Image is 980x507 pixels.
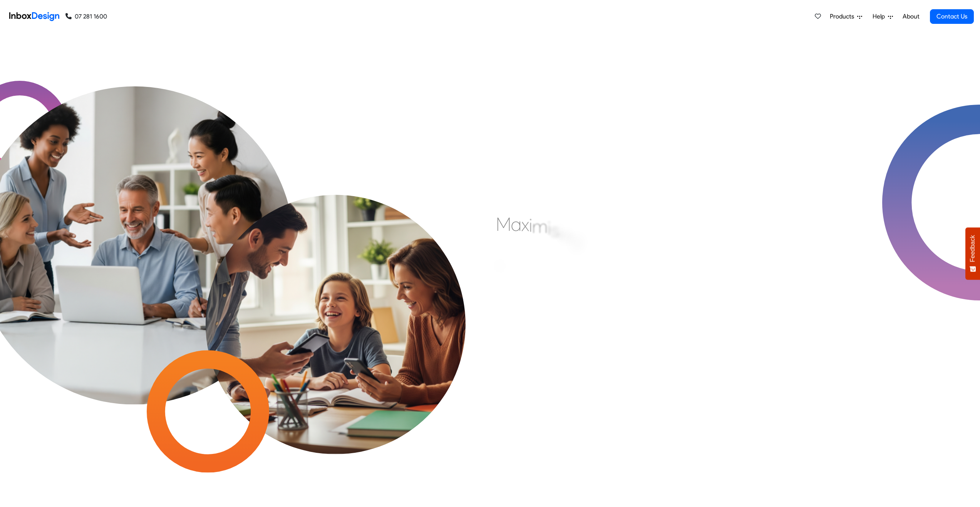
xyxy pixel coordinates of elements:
div: g [571,227,582,250]
span: Feedback [969,235,976,262]
a: Contact Us [930,9,974,24]
a: Help [869,9,896,24]
div: s [551,218,559,242]
img: parents_with_child.png [173,130,498,454]
div: i [559,221,562,244]
span: Help [873,12,888,21]
a: About [900,9,921,24]
div: i [529,213,532,237]
div: Maximising Efficient & Engagement, Connecting Schools, Families, and Students. [496,213,683,328]
div: m [532,215,548,238]
div: E [496,254,506,277]
div: x [521,213,529,236]
div: a [511,213,521,236]
span: Products [830,12,857,21]
div: n [562,224,571,247]
div: i [548,216,551,239]
div: M [496,213,511,236]
button: Feedback - Show survey [965,227,980,280]
a: 07 281 1600 [65,12,107,21]
a: Products [827,9,865,24]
